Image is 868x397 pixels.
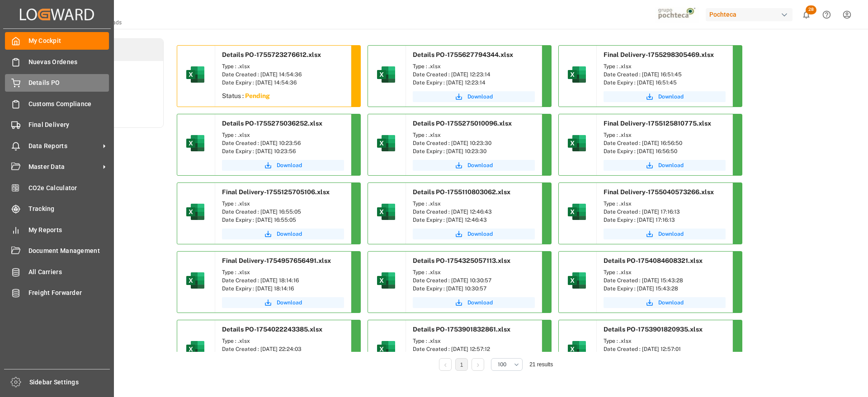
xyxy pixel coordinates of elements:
div: Type : .xlsx [413,268,535,276]
button: Download [413,229,535,239]
div: Date Created : [DATE] 18:14:16 [222,276,344,285]
span: 100 [498,360,506,369]
button: Download [604,229,726,239]
span: Details PO [28,78,109,88]
li: Next Page [472,358,484,371]
div: Date Created : [DATE] 14:54:36 [222,70,344,79]
a: Download [413,297,535,308]
span: Download [467,299,493,307]
span: Download [467,161,493,169]
span: Details PO-1754084608321.xlsx [604,257,703,264]
div: Type : .xlsx [604,62,726,70]
a: Tracking [5,200,109,218]
div: Date Created : [DATE] 10:30:57 [413,276,535,285]
button: Download [222,160,344,171]
div: Type : .xlsx [413,62,535,70]
img: microsoft-excel-2019--v1.png [375,132,397,154]
div: Type : .xlsx [413,200,535,208]
span: Download [277,230,302,238]
span: Final Delivery-1755125705106.xlsx [222,188,330,196]
div: Date Expiry : [DATE] 12:46:43 [413,216,535,224]
div: Date Created : [DATE] 16:55:05 [222,208,344,216]
li: Previous Page [439,358,452,371]
div: Date Created : [DATE] 12:57:01 [604,345,726,353]
img: microsoft-excel-2019--v1.png [566,132,588,154]
div: Status : [215,89,351,105]
div: Date Created : [DATE] 17:16:13 [604,208,726,216]
div: Date Expiry : [DATE] 10:30:57 [413,285,535,293]
img: microsoft-excel-2019--v1.png [375,201,397,223]
button: Pochteca [706,6,796,23]
span: Details PO-1753901832861.xlsx [413,326,510,333]
sapn: Pending [245,92,270,99]
div: Date Created : [DATE] 15:43:28 [604,276,726,285]
a: My Reports [5,221,109,238]
span: My Cockpit [28,36,109,46]
span: Freight Forwarder [28,288,109,298]
a: Nuevas Ordenes [5,53,109,70]
img: microsoft-excel-2019--v1.png [566,201,588,223]
button: Download [604,91,726,102]
span: Download [467,93,493,101]
span: Sidebar Settings [29,378,110,387]
span: Tracking [28,204,109,214]
span: Download [658,93,684,101]
span: Final Delivery-1755125810775.xlsx [604,120,711,127]
a: CO2e Calculator [5,179,109,196]
img: microsoft-excel-2019--v1.png [566,270,588,291]
span: Final Delivery [28,120,109,130]
span: Master Data [28,162,100,172]
div: Date Created : [DATE] 12:46:43 [413,208,535,216]
span: Download [658,230,684,238]
div: Date Expiry : [DATE] 17:16:13 [604,216,726,224]
span: Final Delivery-1755040573266.xlsx [604,188,714,196]
span: Download [467,230,493,238]
button: open menu [491,358,523,371]
span: Download [658,161,684,169]
span: All Carriers [28,267,109,277]
div: Date Created : [DATE] 12:23:14 [413,70,535,79]
div: Date Created : [DATE] 10:23:56 [222,139,344,147]
img: microsoft-excel-2019--v1.png [375,338,397,360]
button: Download [222,297,344,308]
span: Details PO-1755723276612.xlsx [222,51,321,58]
a: Details PO [5,74,109,92]
span: Final Delivery-1755298305469.xlsx [604,51,714,58]
a: Document Management [5,242,109,260]
div: Date Expiry : [DATE] 10:23:56 [222,147,344,155]
button: show 28 new notifications [796,5,816,25]
div: Type : .xlsx [222,62,344,70]
a: Download [604,160,726,171]
div: Pochteca [706,8,793,21]
img: microsoft-excel-2019--v1.png [184,132,206,154]
span: CO2e Calculator [28,183,109,193]
img: microsoft-excel-2019--v1.png [566,338,588,360]
div: Type : .xlsx [222,131,344,139]
div: Date Expiry : [DATE] 16:55:05 [222,216,344,224]
img: microsoft-excel-2019--v1.png [184,270,206,291]
button: Download [604,297,726,308]
span: My Reports [28,225,109,235]
button: Download [413,91,535,102]
span: Nuevas Ordenes [28,57,109,67]
span: Details PO-1755275010096.xlsx [413,120,512,127]
span: Customs Compliance [28,99,109,109]
div: Type : .xlsx [222,268,344,276]
div: Date Created : [DATE] 16:51:45 [604,70,726,79]
button: Download [222,229,344,239]
div: Type : .xlsx [604,268,726,276]
img: microsoft-excel-2019--v1.png [566,64,588,85]
button: Help Center [816,5,837,25]
span: Document Management [28,246,109,256]
a: My Cockpit [5,32,109,50]
div: Date Created : [DATE] 16:56:50 [604,139,726,147]
div: Date Created : [DATE] 12:57:12 [413,345,535,353]
a: Final Delivery [5,116,109,134]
